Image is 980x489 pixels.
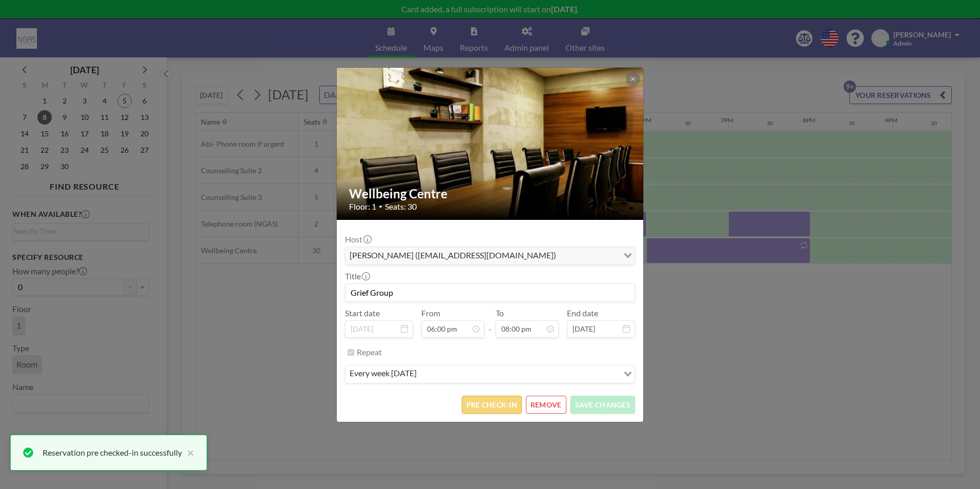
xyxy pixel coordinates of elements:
[559,249,618,262] input: Search for option
[345,365,635,383] div: Search for option
[345,284,635,301] input: (No title)
[182,446,194,459] button: close
[567,308,598,318] label: End date
[349,186,632,201] h2: Wellbeing Centre
[345,234,371,244] label: Host
[570,396,635,414] button: SAVE CHANGES
[496,308,504,318] label: To
[349,201,376,212] span: Floor: 1
[526,396,566,414] button: REMOVE
[357,347,382,357] label: Repeat
[488,312,492,334] span: -
[345,308,380,318] label: Start date
[345,271,369,281] label: Title
[43,446,182,459] div: Reservation pre checked-in successfully
[348,368,419,381] span: every week [DATE]
[379,202,382,210] span: •
[348,249,558,262] span: [PERSON_NAME] ([EMAIL_ADDRESS][DOMAIN_NAME])
[385,201,417,212] span: Seats: 30
[420,368,618,381] input: Search for option
[337,41,644,246] img: 537.jpg
[462,396,522,414] button: PRE CHECK-IN
[345,247,635,264] div: Search for option
[421,308,440,318] label: From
